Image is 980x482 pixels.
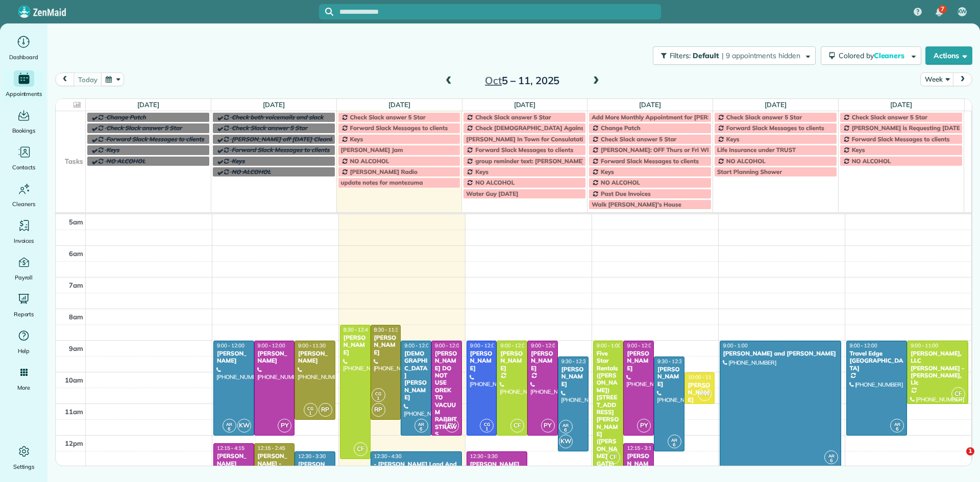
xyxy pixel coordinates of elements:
[639,100,661,109] a: [DATE]
[839,51,908,60] span: Colored by
[4,327,43,356] a: Help
[945,447,970,472] iframe: Intercom live chat
[73,72,102,86] button: today
[69,281,83,289] span: 7am
[445,419,459,433] span: PY
[541,419,555,433] span: PY
[298,453,326,460] span: 12:30 - 3:30
[263,100,285,109] a: [DATE]
[458,75,586,86] h2: 5 – 11, 2025
[475,168,488,175] span: Keys
[470,342,498,349] span: 9:00 - 12:00
[14,236,34,246] span: Invoices
[137,100,159,109] a: [DATE]
[592,113,743,121] span: Add More Monthly Appointment for [PERSON_NAME]
[958,8,967,16] span: KW
[258,342,285,349] span: 9:00 - 12:00
[723,342,748,349] span: 9:00 - 1:00
[404,342,432,349] span: 9:00 - 12:00
[601,135,676,143] span: Check Slack answer 5 Star
[849,350,904,372] div: Travel Edge [GEOGRAPHIC_DATA]
[723,350,839,357] div: [PERSON_NAME] and [PERSON_NAME]
[278,419,291,433] span: PY
[4,70,43,99] a: Appointments
[466,135,591,143] span: [PERSON_NAME] In Town for Consulatation
[12,199,35,209] span: Cleaners
[562,422,569,428] span: AR
[69,218,83,226] span: 5am
[531,342,558,349] span: 9:00 - 12:00
[258,445,285,451] span: 12:15 - 2:45
[510,419,524,433] span: CF
[601,179,640,186] span: NO ALCOHOL
[226,421,232,427] span: AR
[475,179,514,186] span: NO ALCOHOL
[765,100,787,109] a: [DATE]
[69,344,83,352] span: 9am
[217,445,244,451] span: 12:15 - 4:15
[354,442,367,456] span: CF
[298,461,332,475] div: [PERSON_NAME]
[65,408,83,416] span: 11am
[4,144,43,172] a: Contacts
[559,425,572,435] small: 6
[15,272,33,283] span: Payroll
[404,350,428,401] div: [DEMOGRAPHIC_DATA][PERSON_NAME]
[500,350,524,372] div: [PERSON_NAME]
[257,452,292,474] div: [PERSON_NAME] - EVOLVE
[821,46,921,65] button: Colored byCleaners
[388,100,410,109] a: [DATE]
[304,409,317,418] small: 1
[966,447,974,455] span: 1
[216,452,251,467] div: [PERSON_NAME]
[852,113,927,121] span: Check Slack answer 5 Star
[928,1,950,23] div: 7 unread notifications
[500,342,528,349] span: 9:00 - 12:00
[626,350,651,372] div: [PERSON_NAME]
[597,342,621,349] span: 9:00 - 1:00
[668,440,681,450] small: 6
[475,113,551,121] span: Check Slack answer 5 Star
[910,350,965,387] div: [PERSON_NAME], LLC [PERSON_NAME] - [PERSON_NAME], Llc
[850,342,877,349] span: 9:00 - 12:00
[106,135,204,143] span: Forward Slack Messages to clients
[298,342,326,349] span: 9:00 - 11:30
[726,113,802,121] span: Check Slack answer 5 Star
[298,350,332,365] div: [PERSON_NAME]
[374,461,459,475] div: - [PERSON_NAME] Land And Improvements Co.
[350,124,448,132] span: Forward Slack Messages to clients
[341,179,423,186] span: update notes for montezuma
[561,366,585,388] div: [PERSON_NAME]
[307,405,313,411] span: CG
[828,453,835,459] span: AR
[911,342,938,349] span: 9:00 - 11:00
[4,181,43,209] a: Cleaners
[350,157,389,165] span: NO ALCOHOL
[232,168,271,175] span: NO ALCOHOL
[601,146,724,154] span: [PERSON_NAME]: OFF Thurs or Fri WEEKLY
[374,334,398,356] div: [PERSON_NAME]
[343,334,367,356] div: [PERSON_NAME]
[559,435,573,448] span: KW
[69,249,83,258] span: 6am
[232,157,245,165] span: Keys
[698,387,712,401] span: KW
[106,124,182,132] span: Check Slack answer 5 Star
[596,350,621,467] div: Five Star Rentals ([PERSON_NAME]) [STREET_ADDRESS][PERSON_NAME] ([PERSON_NAME] GATE)
[485,74,502,87] span: Oct
[657,358,685,365] span: 9:30 - 12:30
[17,383,30,393] span: More
[350,135,363,143] span: Keys
[470,453,498,460] span: 12:30 - 3:30
[318,403,332,417] span: RP
[18,346,30,356] span: Help
[257,350,292,365] div: [PERSON_NAME]
[852,146,865,154] span: Keys
[232,146,330,154] span: Forward Slack Messages to clients
[688,374,719,380] span: 10:00 - 11:00
[606,450,620,464] span: CF
[325,8,333,16] svg: Focus search
[484,421,490,427] span: CG
[65,376,83,384] span: 10am
[852,135,950,143] span: Forward Slack Messages to clients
